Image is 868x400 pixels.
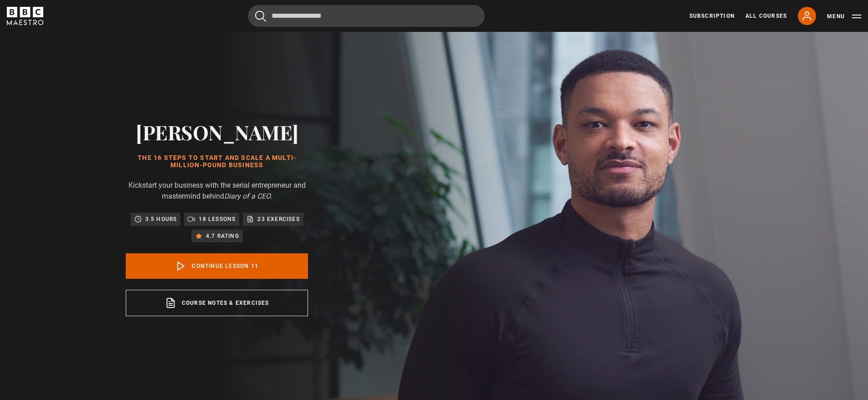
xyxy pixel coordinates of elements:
[126,180,308,202] p: Kickstart your business with the serial entrepreneur and mastermind behind .
[248,5,485,27] input: Search
[7,7,43,25] svg: BBC Maestro
[206,231,239,241] p: 4.7 rating
[145,215,177,224] p: 3.5 hours
[827,12,861,21] button: Toggle navigation
[126,253,308,279] a: Continue lesson 11
[257,215,299,224] p: 23 exercises
[126,120,308,144] h2: [PERSON_NAME]
[689,12,734,20] a: Subscription
[224,192,271,200] i: Diary of a CEO
[126,154,308,169] h1: The 16 Steps to Start and Scale a Multi-Million-Pound Business
[199,215,236,224] p: 18 lessons
[745,12,787,20] a: All Courses
[255,10,266,22] button: Submit the search query
[126,290,308,316] a: Course notes & exercises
